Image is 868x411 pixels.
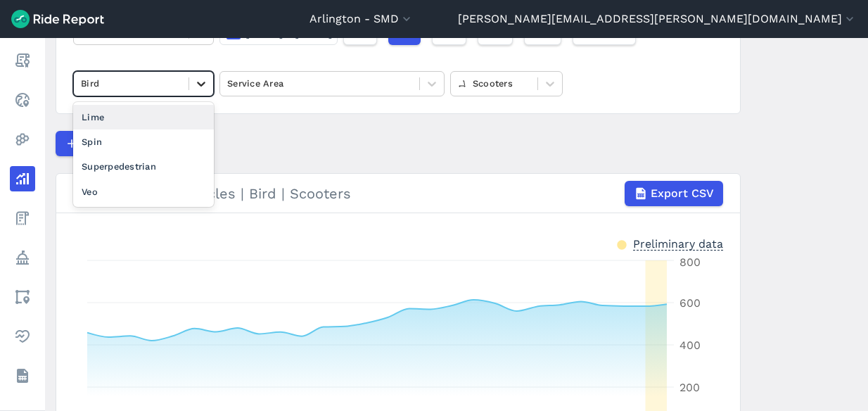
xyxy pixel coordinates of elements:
tspan: 400 [679,339,701,352]
tspan: 200 [679,381,700,394]
div: Mean Available Vehicles | Bird | Scooters [73,181,723,206]
button: [PERSON_NAME][EMAIL_ADDRESS][PERSON_NAME][DOMAIN_NAME] [458,11,857,27]
tspan: 600 [679,296,701,310]
a: Report [10,48,35,73]
tspan: 800 [679,255,701,269]
a: Areas [10,284,35,310]
a: Policy [10,245,35,270]
div: Lime [73,105,214,129]
a: Analyze [10,166,35,191]
button: Arlington - SMD [309,11,414,27]
div: Preliminary data [633,236,723,251]
div: Spin [73,129,214,154]
img: Ride Report [11,10,104,28]
a: Heatmaps [10,127,35,152]
a: Datasets [10,363,35,388]
div: Veo [73,179,214,204]
button: Compare Metrics [56,131,185,156]
a: Fees [10,205,35,231]
div: Superpedestrian [73,154,214,179]
a: Health [10,324,35,349]
a: Realtime [10,87,35,113]
span: Export CSV [651,185,714,202]
button: Export CSV [625,181,723,206]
